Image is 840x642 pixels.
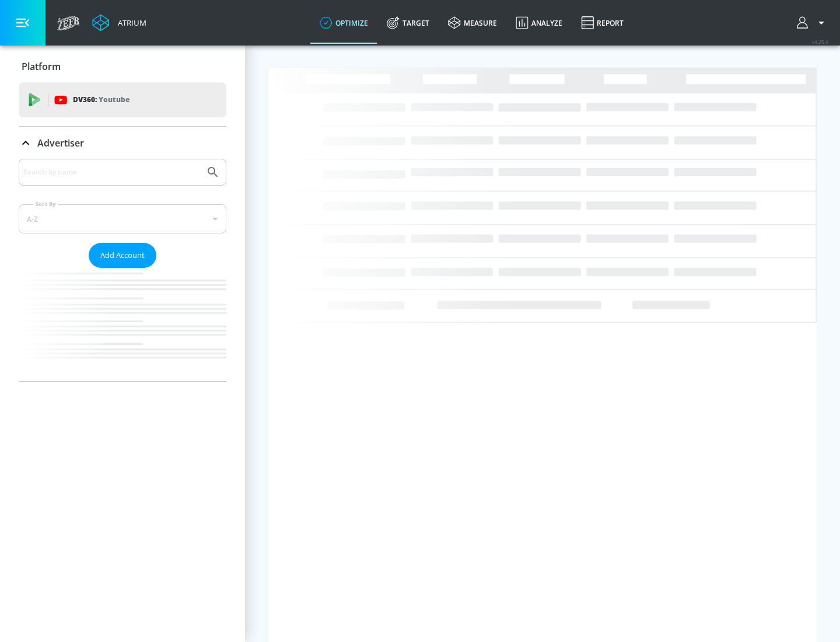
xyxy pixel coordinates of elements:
[92,14,146,32] a: Atrium
[19,82,226,117] div: DV360: Youtube
[812,39,828,45] span: v 4.25.4
[37,137,84,149] p: Advertiser
[33,200,58,208] label: Sort By
[19,127,226,159] div: Advertiser
[89,243,156,268] button: Add Account
[572,2,633,44] a: Report
[23,165,200,180] input: Search by name
[22,60,61,73] p: Platform
[377,2,439,44] a: Target
[73,93,129,106] p: DV360:
[19,159,226,381] div: Advertiser
[439,2,506,44] a: measure
[506,2,572,44] a: Analyze
[310,2,377,44] a: optimize
[100,249,145,262] span: Add Account
[113,18,146,28] div: Atrium
[19,50,226,83] div: Platform
[19,268,226,381] nav: list of Advertiser
[19,204,226,233] div: A-Z
[99,93,129,106] p: Youtube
